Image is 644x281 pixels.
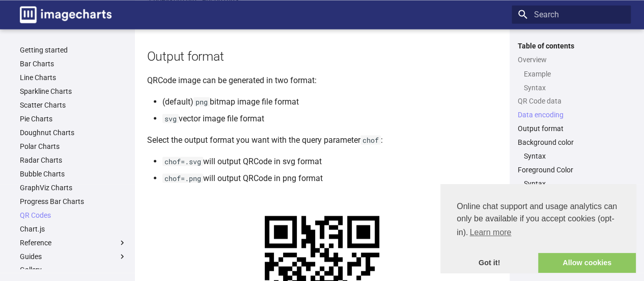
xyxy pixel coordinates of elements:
[538,253,636,273] a: allow cookies
[20,169,127,178] a: Bubble Charts
[20,252,127,261] label: Guides
[440,253,538,273] a: dismiss cookie message
[518,96,625,105] a: QR Code data
[162,173,203,183] code: chof=.png
[518,69,625,92] nav: Overview
[20,224,127,234] a: Chart.js
[524,83,625,92] a: Syntax
[518,137,625,146] a: Background color
[524,151,625,160] a: Syntax
[518,123,625,133] a: Output format
[20,183,127,192] a: GraphViz Charts
[162,157,203,166] code: chof=.svg
[162,114,179,123] code: svg
[512,41,631,50] label: Table of contents
[360,135,381,144] code: chof
[518,178,625,188] nav: Foreground Color
[16,2,116,27] a: Image-Charts documentation
[193,97,210,106] code: png
[147,73,497,87] p: QRCode image can be generated in two format:
[440,184,636,273] div: cookieconsent
[20,6,111,23] img: logo
[147,133,497,146] p: Select the output format you want with the query parameter :
[524,178,625,188] a: Syntax
[20,100,127,110] a: Scatter Charts
[20,265,127,274] a: Gallery
[162,155,497,168] li: will output QRCode in svg format
[20,114,127,123] a: Pie Charts
[518,55,625,64] a: Overview
[457,200,620,240] span: Online chat support and usage analytics can only be available if you accept cookies (opt-in).
[20,156,127,165] a: Radar Charts
[20,59,127,68] a: Bar Charts
[20,128,127,137] a: Doughnut Charts
[518,151,625,160] nav: Background color
[20,45,127,55] a: Getting started
[518,165,625,174] a: Foreground Color
[20,87,127,96] a: Sparkline Charts
[20,73,127,82] a: Line Charts
[20,211,127,220] a: QR Codes
[468,225,513,240] a: learn more about cookies
[20,142,127,151] a: Polar Charts
[162,112,497,125] li: vector image file format
[524,69,625,78] a: Example
[162,95,497,108] li: (default) bitmap image file format
[162,171,497,185] li: will output QRCode in png format
[512,5,631,23] input: Search
[512,41,631,202] nav: Table of contents
[20,197,127,206] a: Progress Bar Charts
[518,110,625,119] a: Data encoding
[147,47,497,65] h2: Output format
[20,238,127,247] label: Reference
